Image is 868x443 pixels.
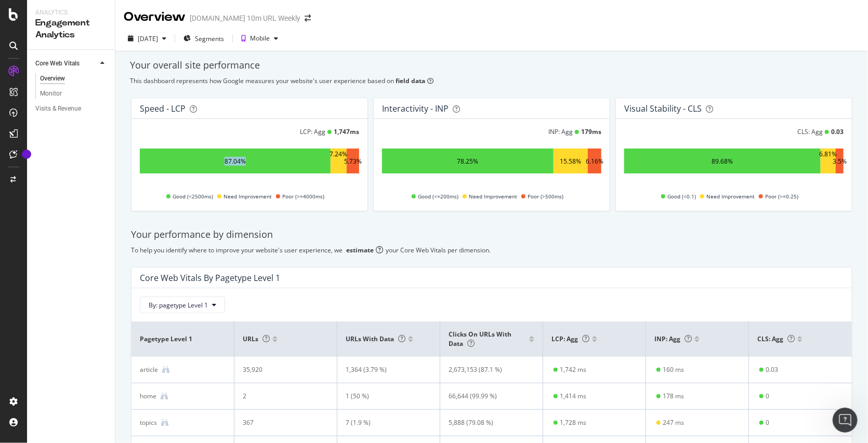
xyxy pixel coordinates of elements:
[581,127,601,136] div: 179 ms
[833,408,858,433] iframe: Intercom live chat
[560,418,586,427] div: 1,728 ms
[190,13,300,23] div: [DOMAIN_NAME] 10m URL Weekly
[282,190,324,203] span: Poor (>=4000ms)
[243,418,320,427] div: 367
[140,392,156,401] div: home
[130,76,853,85] div: This dashboard represents how Google measures your website's user experience based on
[35,103,81,114] div: Visits & Revenue
[149,301,208,310] span: By: pagetype Level 1
[833,157,847,166] div: 3.5%
[820,150,837,172] div: 6.81%
[179,30,228,47] button: Segments
[449,365,526,374] div: 2,673,153 (87.1 %)
[548,127,573,136] div: INP: Agg
[131,228,852,241] div: Your performance by dimension
[560,392,586,401] div: 1,414 ms
[130,59,853,72] div: Your overall site performance
[140,365,158,374] div: article
[766,392,769,401] div: 0
[418,190,458,203] span: Good (<=200ms)
[243,392,320,401] div: 2
[449,418,526,427] div: 5,888 (79.08 %)
[551,334,589,343] span: LCP: Agg
[586,157,603,166] div: 6.16%
[300,127,325,136] div: LCP: Agg
[35,58,80,69] div: Core Web Vitals
[140,273,280,283] div: Core Web Vitals By pagetype Level 1
[195,34,224,43] span: Segments
[346,392,423,401] div: 1 (50 %)
[35,17,107,41] div: Engagement Analytics
[124,8,186,26] div: Overview
[766,418,769,427] div: 0
[243,334,270,343] span: URLs
[831,127,844,136] div: 0.03
[396,76,425,85] b: field data
[250,35,270,42] div: Mobile
[35,103,108,114] a: Visits & Revenue
[40,73,65,84] div: Overview
[330,150,348,172] div: 7.24%
[624,103,702,114] div: Visual Stability - CLS
[140,334,223,344] span: pagetype Level 1
[346,418,423,427] div: 7 (1.9 %)
[140,103,186,114] div: Speed - LCP
[528,190,563,203] span: Poor (>500ms)
[706,190,755,203] span: Need Improvement
[305,15,311,22] div: arrow-right-arrow-left
[765,190,798,203] span: Poor (>=0.25)
[757,334,795,343] span: CLS: Agg
[560,365,586,374] div: 1,742 ms
[225,157,246,166] div: 87.04%
[663,418,684,427] div: 247 ms
[382,103,449,114] div: Interactivity - INP
[243,365,320,374] div: 35,920
[22,150,31,159] div: Tooltip anchor
[40,73,108,84] a: Overview
[140,418,157,427] div: topics
[667,190,696,203] span: Good (<0.1)
[40,88,62,99] div: Monitor
[663,392,684,401] div: 178 ms
[40,88,108,99] a: Monitor
[346,246,374,254] div: estimate
[124,30,170,47] button: [DATE]
[346,334,405,343] span: URLs with data
[766,365,778,374] div: 0.03
[449,330,511,348] span: Clicks on URLs with data
[712,157,733,166] div: 89.68%
[35,58,97,69] a: Core Web Vitals
[223,190,272,203] span: Need Improvement
[457,157,479,166] div: 78.25%
[346,365,423,374] div: 1,364 (3.79 %)
[35,8,107,17] div: Analytics
[344,157,362,166] div: 5.73%
[449,392,526,401] div: 66,644 (99.99 %)
[237,30,282,47] button: Mobile
[138,34,158,43] div: [DATE]
[654,334,692,343] span: INP: Agg
[173,190,213,203] span: Good (<2500ms)
[140,297,225,313] button: By: pagetype Level 1
[797,127,823,136] div: CLS: Agg
[469,190,517,203] span: Need Improvement
[663,365,684,374] div: 160 ms
[560,157,582,166] div: 15.58%
[131,246,852,254] div: To help you identify where to improve your website's user experience, we your Core Web Vitals per...
[334,127,359,136] div: 1,747 ms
